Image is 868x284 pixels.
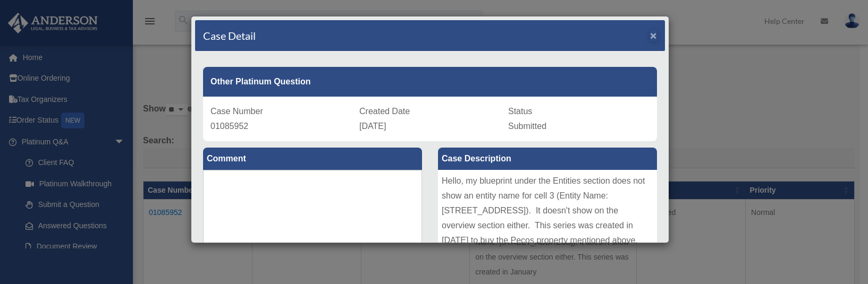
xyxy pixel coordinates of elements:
[650,30,657,41] button: Close
[210,122,248,131] span: 01085952
[508,107,532,116] span: Status
[359,122,386,131] span: [DATE]
[210,107,263,116] span: Case Number
[203,67,657,97] div: Other Platinum Question
[203,148,422,170] label: Comment
[508,122,546,131] span: Submitted
[650,29,657,41] span: ×
[359,107,410,116] span: Created Date
[203,28,256,43] h4: Case Detail
[438,148,657,170] label: Case Description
